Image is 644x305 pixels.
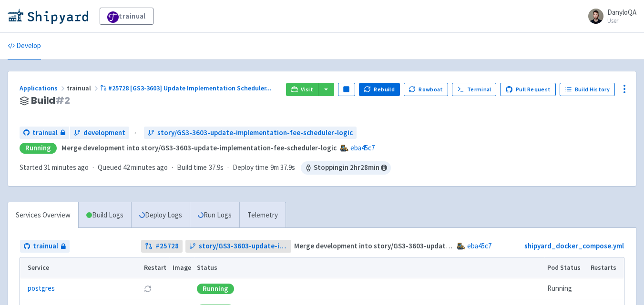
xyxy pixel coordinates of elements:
[31,95,70,106] span: Build
[233,162,268,173] span: Deploy time
[286,83,318,96] a: Visit
[294,241,569,250] strong: Merge development into story/GS3-3603-update-implementation-fee-scheduler-logic
[607,18,636,24] small: User
[177,162,207,173] span: Build time
[8,9,88,24] img: Shipyard logo
[108,84,272,92] span: #25728 [GS3-3603] Update Implementation Scheduler ...
[583,9,636,24] a: DanyloQA User
[197,284,234,294] div: Running
[301,86,313,93] span: Visit
[123,163,168,172] time: 42 minutes ago
[141,257,169,278] th: Restart
[20,240,70,253] a: trainual
[239,202,286,228] a: Telemetry
[20,257,141,278] th: Service
[607,8,636,17] span: DanyloQA
[79,202,131,228] a: Build Logs
[144,285,152,293] button: Restart pod
[33,241,58,252] span: trainual
[467,241,491,250] a: eba45c7
[338,83,355,96] button: Pause
[133,128,140,138] span: ←
[70,127,129,139] a: development
[185,240,291,253] a: story/GS3-3603-update-implementation-fee-scheduler-logic
[28,283,55,294] a: postgres
[404,83,449,96] button: Rowboat
[452,83,496,96] a: Terminal
[301,161,391,175] span: Stopping in 2 hr 28 min
[67,84,100,92] span: trainual
[141,240,183,253] a: #25728
[20,143,57,154] div: Running
[270,162,295,173] span: 9m 37.9s
[8,33,41,59] a: Develop
[131,202,190,228] a: Deploy Logs
[194,257,544,278] th: Status
[55,94,70,107] span: # 2
[83,128,125,138] span: development
[157,128,353,138] span: story/GS3-3603-update-implementation-fee-scheduler-logic
[544,257,588,278] th: Pod Status
[544,278,588,299] td: Running
[588,257,624,278] th: Restarts
[20,161,391,175] div: · · ·
[169,257,194,278] th: Image
[61,143,337,152] strong: Merge development into story/GS3-3603-update-implementation-fee-scheduler-logic
[350,143,375,152] a: eba45c7
[199,241,287,252] span: story/GS3-3603-update-implementation-fee-scheduler-logic
[359,83,400,96] button: Rebuild
[209,162,224,173] span: 37.9s
[44,163,89,172] time: 31 minutes ago
[190,202,239,228] a: Run Logs
[155,241,179,252] strong: # 25728
[560,83,615,96] a: Build History
[500,83,556,96] a: Pull Request
[20,163,89,172] span: Started
[32,128,58,138] span: trainual
[524,241,624,250] a: shipyard_docker_compose.yml
[100,8,153,25] a: trainual
[8,202,78,228] a: Services Overview
[100,84,273,92] a: #25728 [GS3-3603] Update Implementation Scheduler...
[144,127,357,139] a: story/GS3-3603-update-implementation-fee-scheduler-logic
[20,127,69,139] a: trainual
[20,84,67,92] a: Applications
[98,163,168,172] span: Queued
